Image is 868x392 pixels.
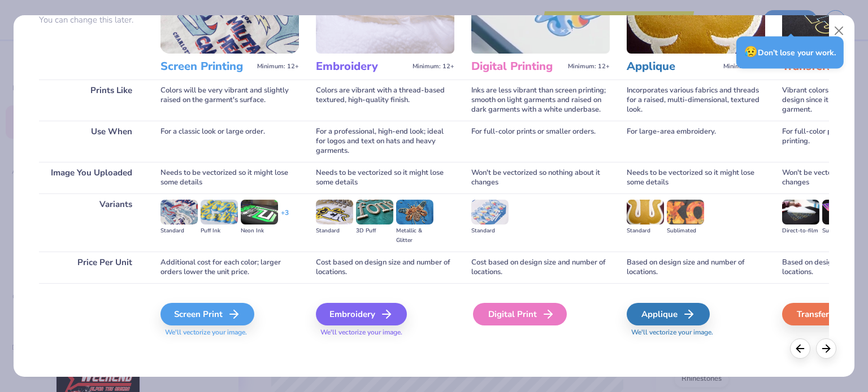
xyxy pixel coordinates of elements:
[201,200,238,224] img: Puff Ink
[316,121,454,162] div: For a professional, high-end look; ideal for logos and text on hats and heavy garments.
[822,200,860,224] img: Supacolor
[471,59,563,74] h3: Digital Printing
[316,59,408,74] h3: Embroidery
[782,226,819,236] div: Direct-to-film
[160,200,198,224] img: Standard
[257,63,299,71] span: Minimum: 12+
[471,121,610,162] div: For full-color prints or smaller orders.
[627,252,765,283] div: Based on design size and number of locations.
[627,80,765,121] div: Incorporates various fabrics and threads for a raised, multi-dimensional, textured look.
[744,45,758,59] span: 😥
[471,162,610,193] div: Won't be vectorized so nothing about it changes
[667,226,704,236] div: Sublimated
[723,63,765,71] span: Minimum: 12+
[667,200,704,224] img: Sublimated
[782,200,819,224] img: Direct-to-film
[627,226,664,236] div: Standard
[471,226,509,236] div: Standard
[39,193,144,252] div: Variants
[160,303,254,325] div: Screen Print
[627,162,765,193] div: Needs to be vectorized so it might lose some details
[627,303,710,325] div: Applique
[471,200,509,224] img: Standard
[396,200,433,224] img: Metallic & Glitter
[281,208,289,227] div: + 3
[356,200,393,224] img: 3D Puff
[160,80,299,121] div: Colors will be very vibrant and slightly raised on the garment's surface.
[396,226,433,245] div: Metallic & Glitter
[39,80,144,121] div: Prints Like
[39,162,144,193] div: Image You Uploaded
[241,200,278,224] img: Neon Ink
[828,20,850,42] button: Close
[627,200,664,224] img: Standard
[160,252,299,283] div: Additional cost for each color; larger orders lower the unit price.
[316,226,353,236] div: Standard
[782,303,865,325] div: Transfers
[627,121,765,162] div: For large-area embroidery.
[316,328,454,337] span: We'll vectorize your image.
[39,252,144,283] div: Price Per Unit
[568,63,610,71] span: Minimum: 12+
[471,252,610,283] div: Cost based on design size and number of locations.
[316,162,454,193] div: Needs to be vectorized so it might lose some details
[39,15,144,25] p: You can change this later.
[316,303,407,325] div: Embroidery
[413,63,454,71] span: Minimum: 12+
[473,303,567,325] div: Digital Print
[160,328,299,337] span: We'll vectorize your image.
[736,36,844,68] div: Don’t lose your work.
[316,80,454,121] div: Colors are vibrant with a thread-based textured, high-quality finish.
[627,59,719,74] h3: Applique
[241,226,278,236] div: Neon Ink
[627,328,765,337] span: We'll vectorize your image.
[160,121,299,162] div: For a classic look or large order.
[822,226,860,236] div: Supacolor
[201,226,238,236] div: Puff Ink
[39,121,144,162] div: Use When
[316,252,454,283] div: Cost based on design size and number of locations.
[160,162,299,193] div: Needs to be vectorized so it might lose some details
[160,59,253,74] h3: Screen Printing
[356,226,393,236] div: 3D Puff
[316,200,353,224] img: Standard
[160,226,198,236] div: Standard
[471,80,610,121] div: Inks are less vibrant than screen printing; smooth on light garments and raised on dark garments ...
